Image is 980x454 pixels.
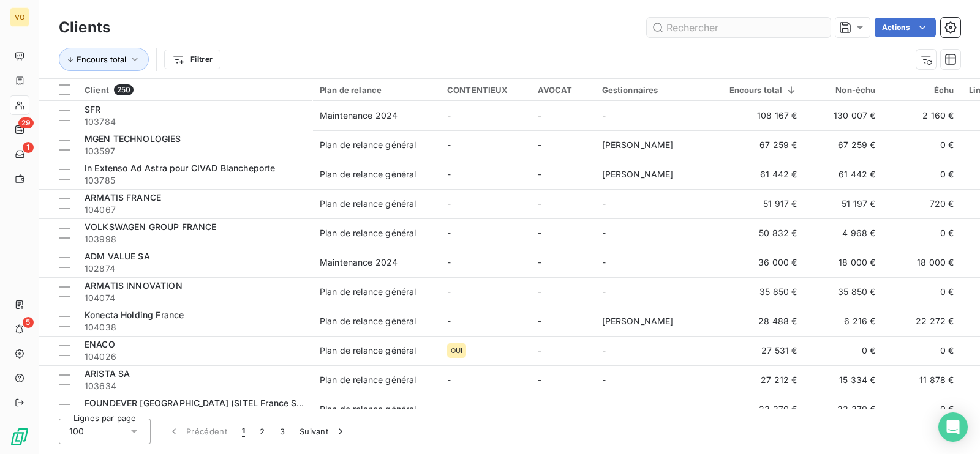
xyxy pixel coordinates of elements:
td: 50 832 € [722,218,805,248]
span: In Extenso Ad Astra pour CIVAD Blancheporte [85,163,275,173]
div: Open Intercom Messenger [938,412,968,442]
button: 3 [273,419,292,444]
span: - [602,257,606,267]
span: - [447,140,451,150]
span: 104026 [85,351,305,363]
td: 0 € [883,218,962,248]
span: ARMATIS FRANCE [85,192,161,203]
button: 2 [252,419,272,444]
button: Filtrer [164,50,221,69]
span: MGEN TECHNOLOGIES [85,133,181,144]
td: 130 007 € [805,101,883,130]
span: Client [85,85,109,95]
td: 15 334 € [805,365,883,395]
td: 67 259 € [722,130,805,160]
span: - [447,198,451,209]
td: 0 € [883,130,962,160]
td: 27 212 € [722,365,805,395]
div: AVOCAT [538,85,587,95]
span: - [602,404,606,414]
div: Plan de relance général [320,227,416,239]
span: 103784 [85,116,305,128]
td: 23 370 € [722,395,805,424]
button: Précédent [160,419,235,444]
span: Encours total [77,54,126,64]
td: 35 850 € [722,277,805,307]
span: - [538,228,541,238]
button: Actions [875,18,936,37]
td: 0 € [883,395,962,424]
td: 36 000 € [722,248,805,277]
span: - [538,169,541,179]
td: 18 000 € [805,248,883,277]
span: - [538,345,541,355]
span: - [447,404,451,414]
td: 108 167 € [722,101,805,130]
span: - [447,316,451,326]
span: [PERSON_NAME] [602,140,674,150]
span: 1 [23,142,34,153]
td: 6 216 € [805,307,883,336]
div: Gestionnaires [602,85,715,95]
td: 61 442 € [722,160,805,189]
span: - [538,316,541,326]
div: Plan de relance général [320,344,416,357]
span: ARMATIS INNOVATION [85,280,183,291]
td: 51 197 € [805,189,883,218]
span: 103634 [85,380,305,392]
span: 104067 [85,204,305,216]
span: 5 [23,317,34,328]
span: - [602,198,606,209]
td: 67 259 € [805,130,883,160]
td: 0 € [883,277,962,307]
span: - [538,257,541,267]
span: - [538,286,541,297]
div: VO [10,7,29,27]
td: 18 000 € [883,248,962,277]
td: 51 917 € [722,189,805,218]
span: 103597 [85,145,305,157]
span: 104074 [85,292,305,304]
div: Plan de relance [320,85,432,95]
td: 0 € [883,336,962,365]
span: - [447,228,451,238]
td: 28 488 € [722,307,805,336]
span: 100 [69,425,84,437]
td: 23 370 € [805,395,883,424]
span: 103785 [85,174,305,187]
div: Plan de relance général [320,198,416,210]
span: 103998 [85,233,305,245]
span: - [538,404,541,414]
span: SFR [85,104,100,114]
span: - [602,228,606,238]
button: 1 [235,419,252,444]
span: 250 [114,84,134,95]
td: 720 € [883,189,962,218]
td: 11 878 € [883,365,962,395]
span: - [602,345,606,355]
span: [PERSON_NAME] [602,169,674,179]
span: 29 [18,117,34,128]
span: - [538,198,541,209]
td: 0 € [883,160,962,189]
span: ARISTA SA [85,368,130,379]
span: - [602,374,606,385]
span: - [447,169,451,179]
div: Maintenance 2024 [320,256,398,269]
span: - [538,374,541,385]
span: Konecta Holding France [85,310,184,320]
span: - [447,110,451,121]
div: Plan de relance général [320,374,416,386]
div: Non-échu [812,85,876,95]
span: 102874 [85,262,305,275]
span: - [447,374,451,385]
td: 22 272 € [883,307,962,336]
span: - [447,257,451,267]
span: ADM VALUE SA [85,251,150,261]
span: ENACO [85,339,115,349]
button: Suivant [292,419,354,444]
div: CONTENTIEUX [447,85,523,95]
span: OUI [451,347,462,354]
span: 104038 [85,321,305,333]
td: 61 442 € [805,160,883,189]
